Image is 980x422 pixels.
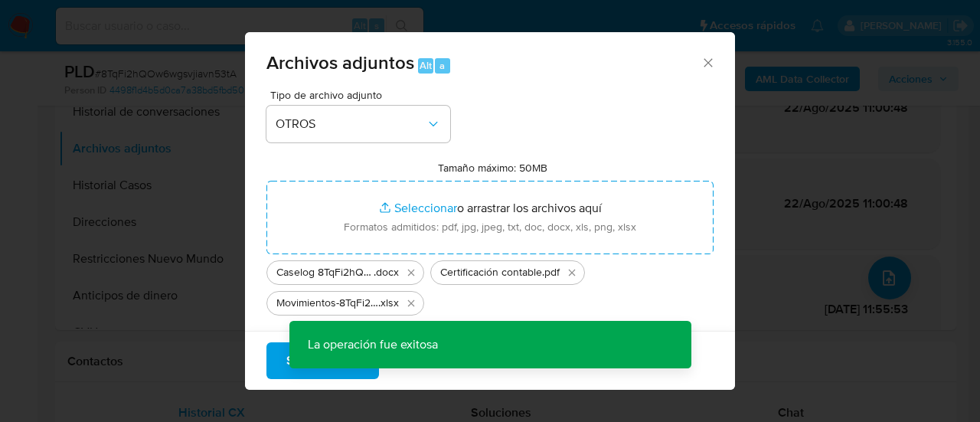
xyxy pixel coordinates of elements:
[402,263,420,282] button: Eliminar Caselog 8TqFi2hQOw6wgsvjiavn53tA_2025_08_19_20_02_04.docx
[266,49,414,76] span: Archivos adjuntos
[438,161,547,175] label: Tamaño máximo: 50MB
[276,265,374,280] span: Caselog 8TqFi2hQOw6wgsvjiavn53tA_2025_08_19_20_02_04
[289,321,456,368] p: La operación fue exitosa
[440,265,542,280] span: Certificación contable
[405,344,455,378] span: Cancelar
[563,263,581,282] button: Eliminar Certificación contable.pdf
[701,55,714,69] button: Cerrar
[266,342,379,379] button: Subir archivo
[374,265,399,280] span: .docx
[286,344,359,378] span: Subir archivo
[266,106,450,142] button: OTROS
[266,254,714,316] ul: Archivos seleccionados
[402,294,420,312] button: Eliminar Movimientos-8TqFi2hQOw6wgsvjiavn53tA.xlsx
[378,296,399,311] span: .xlsx
[542,265,560,280] span: .pdf
[420,58,432,73] span: Alt
[439,58,445,73] span: a
[270,90,454,100] span: Tipo de archivo adjunto
[276,296,378,311] span: Movimientos-8TqFi2hQOw6wgsvjiavn53tA
[276,116,426,132] span: OTROS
